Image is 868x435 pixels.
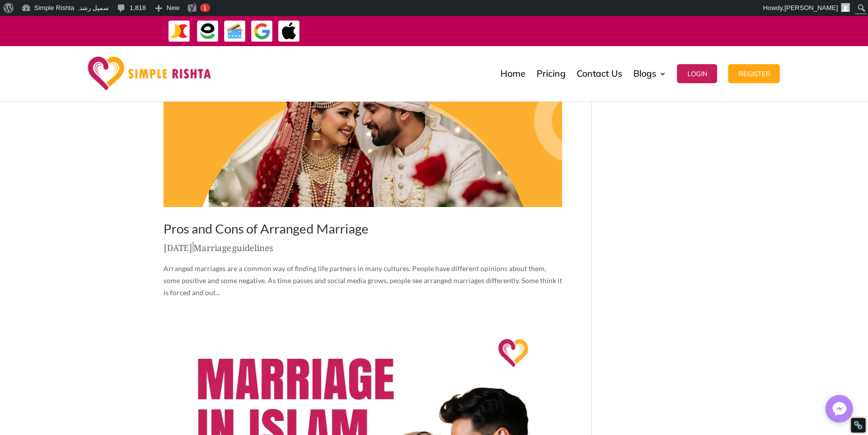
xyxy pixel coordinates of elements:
[163,235,193,256] span: [DATE]
[163,221,369,237] a: Pros and Cons of Arranged Marriage
[224,20,246,43] img: Credit Cards
[168,20,191,43] img: JazzCash-icon
[784,4,838,12] span: [PERSON_NAME]
[203,4,207,12] span: 1
[853,420,863,430] div: Restore Info Box &#10;&#10;NoFollow Info:&#10; META-Robots NoFollow: &#09;false&#10; META-Robots ...
[633,49,666,99] a: Blogs
[728,64,780,83] button: Register
[728,49,780,99] a: Register
[576,49,622,99] a: Contact Us
[677,49,717,99] a: Login
[251,20,273,43] img: GooglePay-icon
[278,20,300,43] img: ApplePay-icon
[163,240,562,260] p: |
[829,399,849,419] img: Messenger
[197,20,219,43] img: EasyPaisa-icon
[677,64,717,83] button: Login
[194,235,273,256] a: Marriage guidelines
[536,49,565,99] a: Pricing
[500,49,525,99] a: Home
